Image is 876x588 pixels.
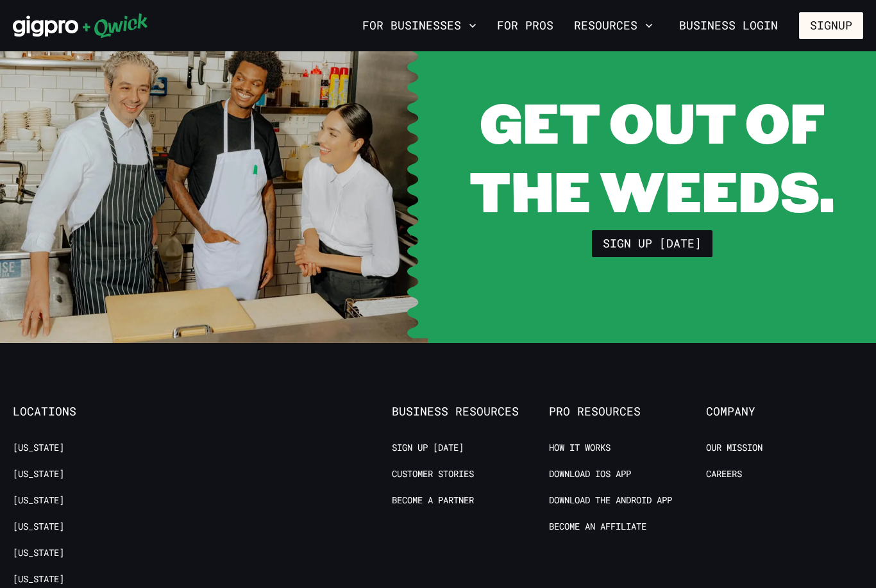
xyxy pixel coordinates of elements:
span: Pro Resources [549,405,706,419]
a: [US_STATE] [13,547,64,559]
a: Careers [706,468,742,480]
a: Become an Affiliate [549,521,646,533]
a: [US_STATE] [13,494,64,507]
span: Company [706,405,863,419]
button: Resources [569,15,658,37]
a: Sign up [DATE] [592,230,712,257]
a: For Pros [492,15,559,37]
a: Our Mission [706,442,762,454]
span: Business Resources [392,405,549,419]
a: Become a Partner [392,494,474,507]
button: For Businesses [357,15,482,37]
a: Download IOS App [549,468,631,480]
span: Locations [13,405,170,419]
a: Business Login [668,12,789,39]
a: Customer stories [392,468,474,480]
span: GET OUT OF THE WEEDS. [469,85,834,228]
a: Sign up [DATE] [392,442,464,454]
a: Download the Android App [549,494,672,507]
a: How it Works [549,442,611,454]
a: [US_STATE] [13,442,64,454]
a: [US_STATE] [13,573,64,585]
button: Signup [799,12,863,39]
a: [US_STATE] [13,521,64,533]
a: [US_STATE] [13,468,64,480]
